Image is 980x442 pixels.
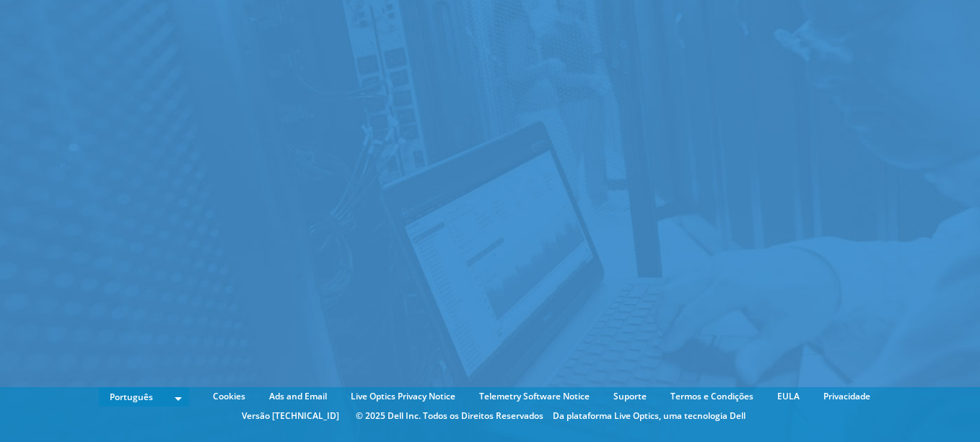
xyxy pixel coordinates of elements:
li: Da plataforma Live Optics, uma tecnologia Dell [553,408,745,424]
a: Ads and Email [258,389,338,404]
a: EULA [766,389,810,404]
a: Cookies [202,389,256,404]
a: Suporte [603,389,657,404]
a: Termos e Condições [660,389,764,404]
a: Privacidade [813,389,881,404]
li: Versão [TECHNICAL_ID] [235,408,346,424]
a: Live Optics Privacy Notice [340,389,466,404]
li: © 2025 Dell Inc. Todos os Direitos Reservados [349,408,551,424]
a: Telemetry Software Notice [468,389,600,404]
